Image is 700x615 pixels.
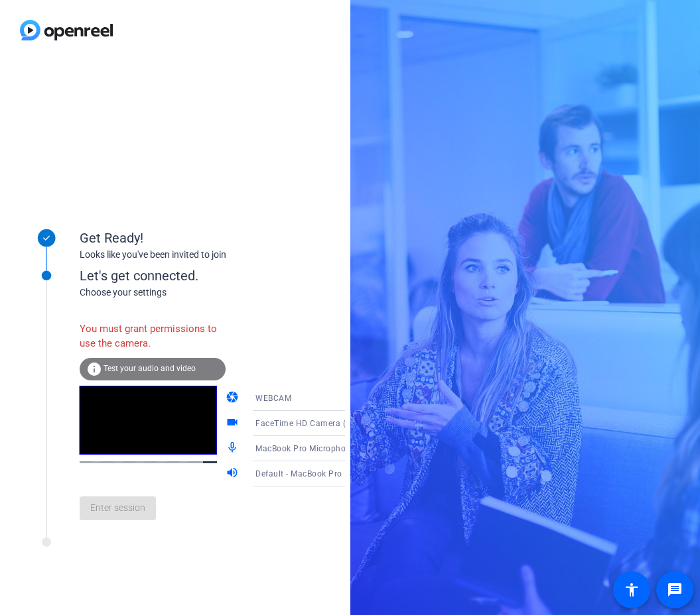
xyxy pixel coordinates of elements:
[80,286,372,300] div: Choose your settings
[255,443,391,453] span: MacBook Pro Microphone (Built-in)
[86,361,102,377] mat-icon: info
[226,390,242,406] mat-icon: camera
[255,418,391,428] span: FaceTime HD Camera (3A71:F4B5)
[226,416,242,431] mat-icon: videocam
[80,228,345,248] div: Get Ready!
[226,441,242,457] mat-icon: mic_none
[80,248,345,262] div: Looks like you've been invited to join
[624,582,640,598] mat-icon: accessibility
[667,582,683,598] mat-icon: message
[226,466,242,482] mat-icon: volume_up
[255,394,291,403] span: WEBCAM
[80,315,226,358] div: You must grant permissions to use the camera.
[80,266,372,286] div: Let's get connected.
[255,468,415,478] span: Default - MacBook Pro Speakers (Built-in)
[104,364,196,373] span: Test your audio and video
